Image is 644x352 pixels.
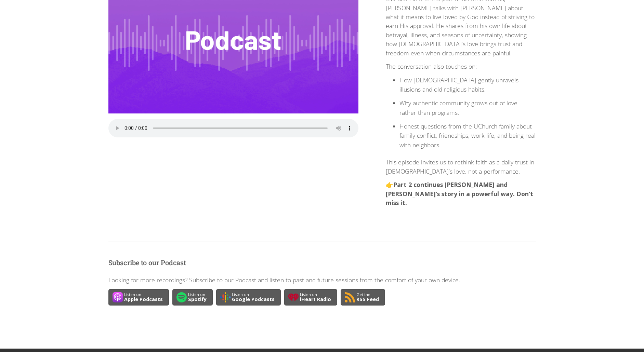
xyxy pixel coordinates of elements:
[386,212,536,221] p: ‍
[386,62,536,71] p: The conversation also touches on:
[356,297,379,302] div: RSS Feed
[386,180,536,207] p: 👉
[284,289,337,306] a: Listen oniHeart Radio
[232,297,275,302] div: Google Podcasts
[356,293,379,297] div: Get the
[108,275,536,284] p: Looking for more recordings? Subscribe to our Podcast and listen to past and future sessions from...
[341,289,385,306] a: Get theRSS Feed
[108,258,536,267] h4: Subscribe to our Podcast
[386,180,533,207] strong: Part 2 continues [PERSON_NAME] and [PERSON_NAME]’s story in a powerful way. Don’t miss it.
[124,297,163,302] div: Apple Podcasts
[188,293,207,297] div: Listen on
[300,293,331,297] div: Listen on
[216,289,281,306] a: Listen onGoogle Podcasts
[232,293,275,297] div: Listen on
[108,289,169,306] a: Listen onApple Podcasts
[124,293,163,297] div: Listen on
[399,76,536,94] li: How [DEMOGRAPHIC_DATA] gently unravels illusions and old religious habits.
[399,122,536,150] li: Honest questions from the UChurch family about family conflict, friendships, work life, and being...
[386,158,536,176] p: This episode invites us to rethink faith as a daily trust in [DEMOGRAPHIC_DATA]’s love, not a per...
[300,297,331,302] div: iHeart Radio
[188,297,207,302] div: Spotify
[399,98,536,117] li: Why authentic community grows out of love rather than programs.
[172,289,213,306] a: Listen onSpotify
[108,119,358,137] audio: Your browser does not support the audio element.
